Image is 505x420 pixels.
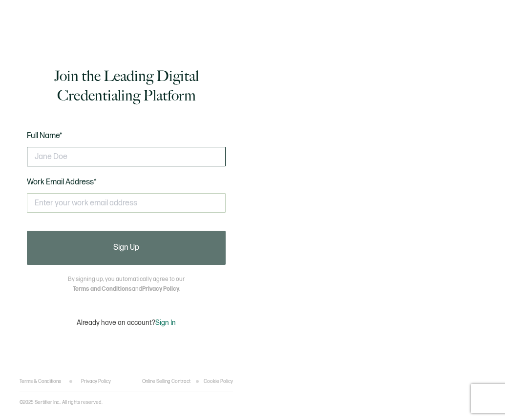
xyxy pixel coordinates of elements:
input: Enter your work email address [27,193,226,213]
a: Privacy Policy [142,285,179,293]
a: Terms & Conditions [20,379,61,384]
span: Sign Up [113,244,139,252]
p: ©2025 Sertifier Inc.. All rights reserved. [20,400,103,405]
a: Privacy Policy [81,379,111,384]
input: Jane Doe [27,147,226,166]
span: Work Email Address* [27,178,97,187]
a: Cookie Policy [204,379,233,384]
span: Sign In [155,319,176,327]
button: Sign Up [27,231,226,265]
a: Terms and Conditions [73,285,132,293]
h1: Join the Leading Digital Credentialing Platform [27,66,226,105]
p: By signing up, you automatically agree to our and . [68,275,185,294]
p: Already have an account? [77,319,176,327]
span: Full Name* [27,131,63,140]
a: Online Selling Contract [142,379,190,384]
